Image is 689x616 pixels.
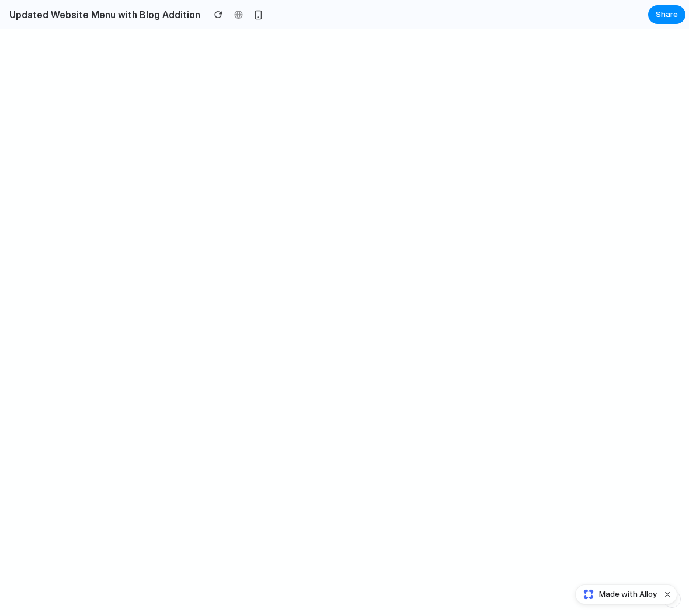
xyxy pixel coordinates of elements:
[660,587,674,601] button: Dismiss watermark
[576,589,658,600] a: Made with Alloy
[656,9,678,20] span: Share
[648,5,685,24] button: Share
[5,8,200,22] h2: Updated Website Menu with Blog Addition
[599,589,657,600] span: Made with Alloy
